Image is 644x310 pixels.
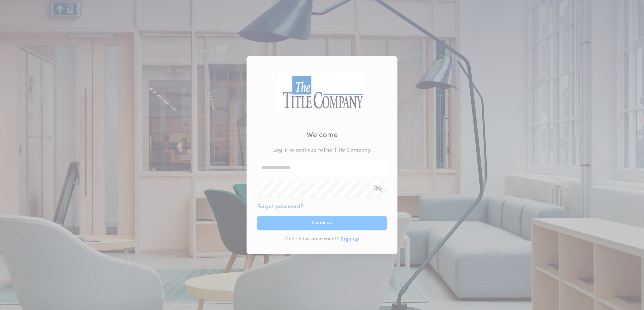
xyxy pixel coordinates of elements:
img: logo [278,72,366,114]
p: Don't have an account? [285,236,339,243]
button: Sign up [340,235,359,243]
button: Forgot password? [257,203,303,211]
h2: Welcome [307,130,338,141]
p: Log in to continue to The Title Company . [273,146,371,154]
button: Continue [257,216,387,230]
